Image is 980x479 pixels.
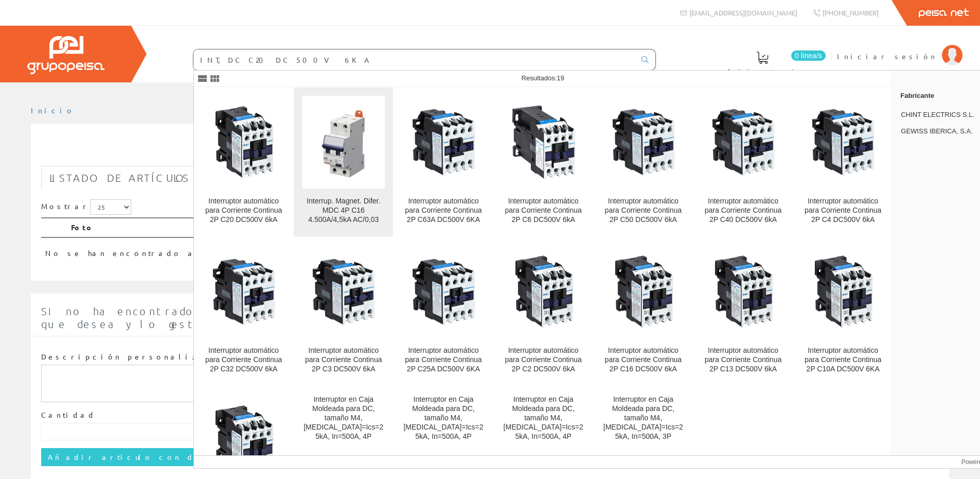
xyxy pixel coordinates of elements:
[602,100,685,184] img: Interruptor automático para Corriente Continua 2P C50 DC500V 6kA
[41,352,224,362] label: Descripción personalizada
[494,237,593,386] a: Interruptor automático para Corriente Continua 2P C2 DC500V 6kA Interruptor automático para Corri...
[394,88,493,236] a: Interruptor automático para Corriente Continua 2P C63A DC500V 6KA Interruptor automático para Cor...
[522,74,564,82] span: Resultados:
[402,346,485,374] div: Interruptor automático para Corriente Continua 2P C25A DC500V 6KA
[702,197,785,225] div: Interruptor automático para Corriente Continua 2P C40 DC500V 6kA
[67,218,844,237] th: Foto
[791,50,826,61] span: 0 línea/s
[802,245,884,338] img: Interruptor automático para Corriente Continua 2P C10A DC500V 6KA
[402,197,485,225] div: Interruptor automático para Corriente Continua 2P C63A DC500V 6KA
[502,197,585,225] div: Interruptor automático para Corriente Continua 2P C6 DC500V 6kA
[294,88,393,236] a: Interrup. Magnet. Difer. MDC 4P C16 4.500A/4,5kA AC/0,03 Interrup. Magnet. Difer. MDC 4P C16 4.50...
[90,199,131,215] select: Mostrar
[312,103,375,181] img: Interrup. Magnet. Difer. MDC 4P C16 4.500A/4,5kA AC/0,03
[602,245,684,338] img: Interruptor automático para Corriente Continua 2P C16 DC500V 6kA
[502,97,585,188] img: Interruptor automático para Corriente Continua 2P C6 DC500V 6kA
[727,66,797,76] span: Pedido actual
[702,346,785,374] div: Interruptor automático para Corriente Continua 2P C13 DC500V 6kA
[594,237,693,386] a: Interruptor automático para Corriente Continua 2P C16 DC500V 6kA Interruptor automático para Corr...
[302,250,385,334] img: Interruptor automático para Corriente Continua 2P C3 DC500V 6kA
[494,88,593,236] a: Interruptor automático para Corriente Continua 2P C6 DC500V 6kA Interruptor automático para Corri...
[693,237,793,386] a: Interruptor automático para Corriente Continua 2P C13 DC500V 6kA Interruptor automático para Corr...
[693,88,793,236] a: Interruptor automático para Corriente Continua 2P C40 DC500V 6kA Interruptor automático para Corr...
[41,140,939,161] h1: A0086048
[823,8,879,17] span: [PHONE_NUMBER]
[41,199,131,215] label: Mostrar
[837,43,963,53] a: Iniciar sesión
[41,448,377,466] input: Añadir artículo con descripción personalizada
[689,8,797,17] span: [EMAIL_ADDRESS][DOMAIN_NAME]
[202,197,285,225] div: Interruptor automático para Corriente Continua 2P C20 DC500V 6kA
[502,346,585,374] div: Interruptor automático para Corriente Continua 2P C2 DC500V 6kA
[594,88,693,236] a: Interruptor automático para Corriente Continua 2P C50 DC500V 6kA Interruptor automático para Corr...
[41,305,937,330] span: Si no ha encontrado algún artículo en nuestro catálogo introduzca aquí la cantidad y la descripci...
[793,88,893,236] a: Interruptor automático para Corriente Continua 2P C4 DC500V 6kA Interruptor automático para Corri...
[193,49,635,70] input: Buscar ...
[31,106,75,115] a: Inicio
[801,100,884,184] img: Interruptor automático para Corriente Continua 2P C4 DC500V 6kA
[203,96,284,189] img: Interruptor automático para Corriente Continua 2P C20 DC500V 6kA
[302,197,385,225] div: Interrup. Magnet. Difer. MDC 4P C16 4.500A/4,5kA AC/0,03
[602,346,685,374] div: Interruptor automático para Corriente Continua 2P C16 DC500V 6kA
[702,245,784,338] img: Interruptor automático para Corriente Continua 2P C13 DC500V 6kA
[793,237,893,386] a: Interruptor automático para Corriente Continua 2P C10A DC500V 6KA Interruptor automático para Cor...
[302,395,385,441] div: Interruptor en Caja Moldeada para DC, tamaño M4, [MEDICAL_DATA]=Ics=25kA, In=500A, 4P
[402,100,485,184] img: Interruptor automático para Corriente Continua 2P C63A DC500V 6KA
[602,197,685,225] div: Interruptor automático para Corriente Continua 2P C50 DC500V 6kA
[302,346,385,374] div: Interruptor automático para Corriente Continua 2P C3 DC500V 6kA
[41,166,198,190] a: Listado de artículos
[837,51,937,61] span: Iniciar sesión
[41,410,96,420] label: Cantidad
[557,74,564,82] span: 19
[202,250,285,334] img: Interruptor automático para Corriente Continua 2P C32 DC500V 6kA
[402,395,485,441] div: Interruptor en Caja Moldeada para DC, tamaño M4, [MEDICAL_DATA]=Ics=25kA, In=500A, 4P
[502,395,585,441] div: Interruptor en Caja Moldeada para DC, tamaño M4, [MEDICAL_DATA]=Ics=25kA, In=500A, 4P
[801,197,884,225] div: Interruptor automático para Corriente Continua 2P C4 DC500V 6kA
[503,245,584,338] img: Interruptor automático para Corriente Continua 2P C2 DC500V 6kA
[194,88,293,236] a: Interruptor automático para Corriente Continua 2P C20 DC500V 6kA Interruptor automático para Corr...
[394,237,493,386] a: Interruptor automático para Corriente Continua 2P C25A DC500V 6KA Interruptor automático para Cor...
[402,250,485,334] img: Interruptor automático para Corriente Continua 2P C25A DC500V 6KA
[702,100,785,184] img: Interruptor automático para Corriente Continua 2P C40 DC500V 6kA
[41,237,844,263] td: No se han encontrado artículos, pruebe con otra búsqueda
[194,237,293,386] a: Interruptor automático para Corriente Continua 2P C32 DC500V 6kA Interruptor automático para Corr...
[602,395,685,441] div: Interruptor en Caja Moldeada para DC, tamaño M4, [MEDICAL_DATA]=Ics=25kA, In=500A, 3P
[294,237,393,386] a: Interruptor automático para Corriente Continua 2P C3 DC500V 6kA Interruptor automático para Corri...
[801,346,884,374] div: Interruptor automático para Corriente Continua 2P C10A DC500V 6KA
[27,36,104,74] img: Grupo Peisa
[202,346,285,374] div: Interruptor automático para Corriente Continua 2P C32 DC500V 6kA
